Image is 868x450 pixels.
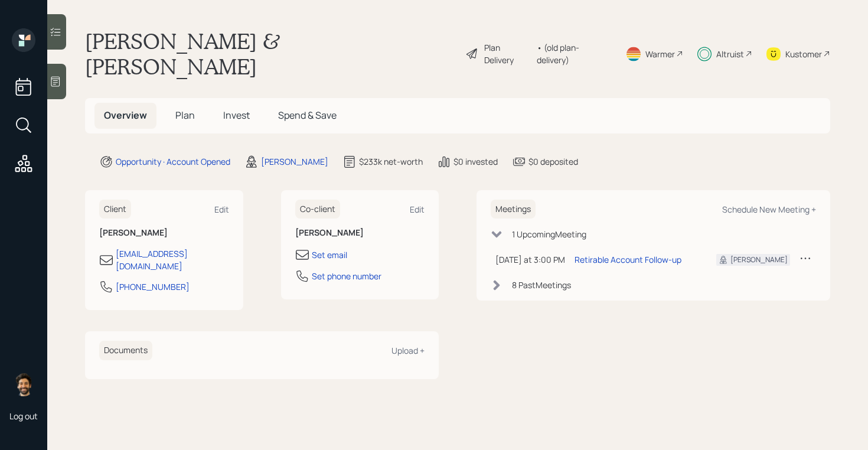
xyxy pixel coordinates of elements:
[214,204,229,215] div: Edit
[410,204,425,215] div: Edit
[312,249,347,261] div: Set email
[99,341,152,360] h6: Documents
[261,155,328,168] div: [PERSON_NAME]
[722,204,816,215] div: Schedule New Meeting +
[116,281,190,293] div: [PHONE_NUMBER]
[12,373,35,396] img: eric-schwartz-headshot.png
[645,48,675,60] div: Warmer
[391,345,425,356] div: Upload +
[484,41,531,66] div: Plan Delivery
[116,155,230,168] div: Opportunity · Account Opened
[495,253,565,266] div: [DATE] at 3:00 PM
[537,41,611,66] div: • (old plan-delivery)
[730,255,788,265] div: [PERSON_NAME]
[359,155,423,168] div: $233k net-worth
[295,228,425,238] h6: [PERSON_NAME]
[85,28,456,79] h1: [PERSON_NAME] & [PERSON_NAME]
[278,109,337,122] span: Spend & Save
[99,200,131,219] h6: Client
[295,200,340,219] h6: Co-client
[512,228,586,240] div: 1 Upcoming Meeting
[575,253,681,266] div: Retirable Account Follow-up
[104,109,147,122] span: Overview
[175,109,195,122] span: Plan
[223,109,250,122] span: Invest
[116,247,229,272] div: [EMAIL_ADDRESS][DOMAIN_NAME]
[785,48,822,60] div: Kustomer
[9,410,38,422] div: Log out
[512,279,571,291] div: 8 Past Meeting s
[716,48,744,60] div: Altruist
[491,200,536,219] h6: Meetings
[528,155,578,168] div: $0 deposited
[453,155,498,168] div: $0 invested
[99,228,229,238] h6: [PERSON_NAME]
[312,270,381,282] div: Set phone number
